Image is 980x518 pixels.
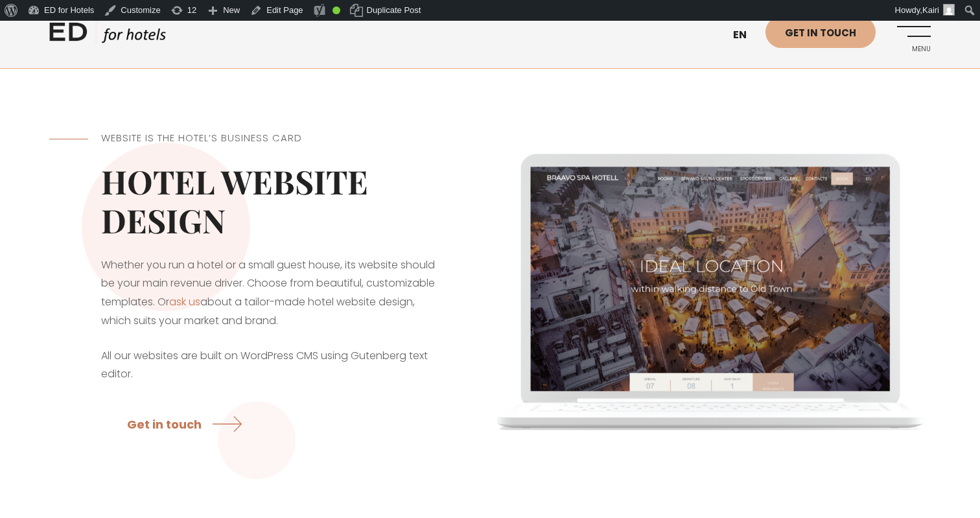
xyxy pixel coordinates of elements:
[169,294,200,309] a: ask us
[922,5,939,15] span: Kairi
[101,256,438,331] p: Whether you run a hotel or a small guest house, its website should be your main revenue driver. C...
[101,347,438,384] p: All our websites are built on WordPress CMS using Gutenberg text editor.
[727,19,765,51] a: en
[895,45,931,53] span: Menu
[127,406,247,441] a: Get in touch
[332,6,340,14] div: Good
[490,113,931,465] img: Hotel website design and development by ED for hotels.
[895,16,931,52] a: Menu
[101,162,438,240] h2: Hotel website design
[101,131,438,146] h5: Website is the hotel’s business card
[49,19,166,52] a: ED HOTELS
[765,16,876,48] a: Get in touch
